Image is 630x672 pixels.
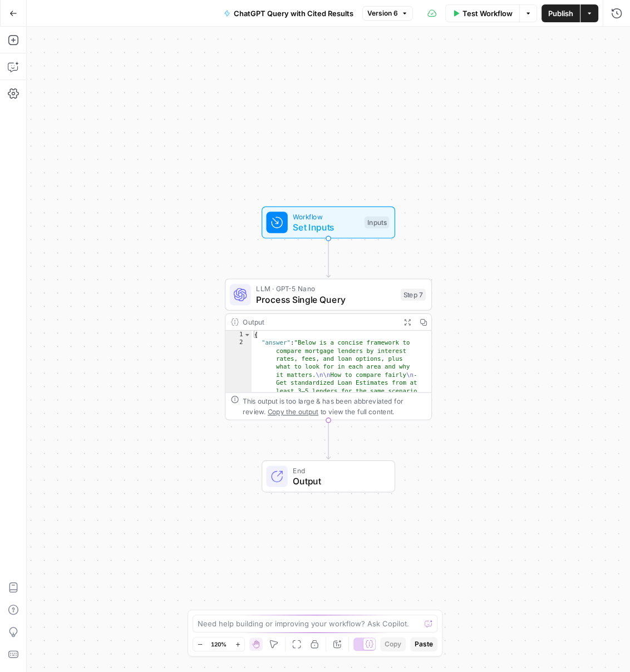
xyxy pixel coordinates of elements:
span: Version 6 [367,8,398,18]
span: Toggle code folding, rows 1 through 3 [244,331,251,339]
div: LLM · GPT-5 NanoProcess Single QueryStep 7Output{ "answer":"Below is a concise framework to compa... [225,278,432,420]
span: Publish [548,8,573,19]
div: WorkflowSet InputsInputs [225,207,432,239]
span: Copy [385,639,401,649]
span: Output [293,474,383,488]
span: Process Single Query [256,293,395,306]
span: LLM · GPT-5 Nano [256,283,395,294]
span: Test Workflow [462,8,513,19]
div: Output [243,317,395,327]
button: Test Workflow [445,4,519,22]
span: Set Inputs [293,220,359,234]
span: Workflow [293,211,359,222]
div: Step 7 [401,288,426,301]
span: 120% [211,640,227,649]
span: ChatGPT Query with Cited Results [234,8,353,19]
span: Paste [415,639,433,649]
div: EndOutput [225,460,432,493]
div: This output is too large & has been abbreviated for review. to view the full content. [243,395,426,416]
div: Inputs [365,217,389,229]
div: 1 [225,331,252,339]
span: End [293,465,383,475]
button: Version 6 [362,6,413,21]
g: Edge from step_7 to end [326,420,330,459]
span: Copy the output [268,408,318,415]
button: Publish [542,4,580,22]
button: Paste [410,637,437,651]
button: ChatGPT Query with Cited Results [217,4,360,22]
button: Copy [380,637,406,651]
